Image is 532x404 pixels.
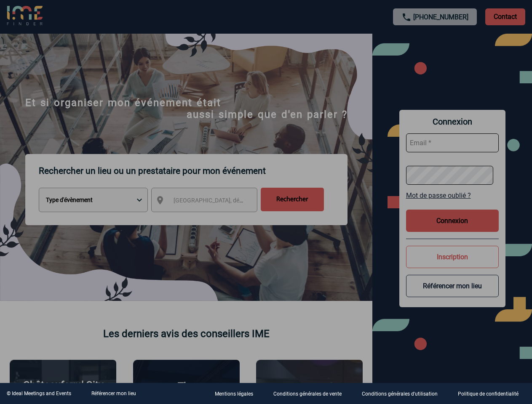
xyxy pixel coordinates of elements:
[215,391,253,397] p: Mentions légales
[458,391,519,397] p: Politique de confidentialité
[273,391,342,397] p: Conditions générales de vente
[451,390,532,398] a: Politique de confidentialité
[208,390,267,398] a: Mentions légales
[267,390,355,398] a: Conditions générales de vente
[355,390,451,398] a: Conditions générales d'utilisation
[91,391,136,396] a: Référencer mon lieu
[362,391,438,397] p: Conditions générales d'utilisation
[7,391,71,396] div: © Ideal Meetings and Events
